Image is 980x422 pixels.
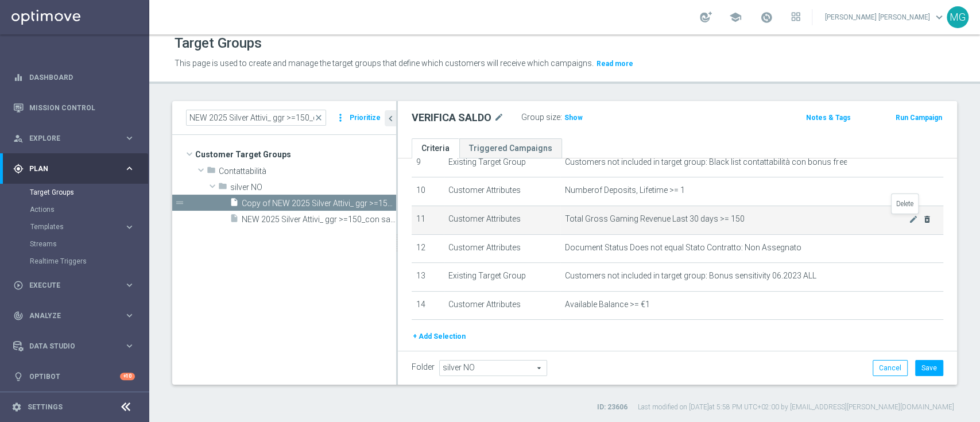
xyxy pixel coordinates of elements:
span: Analyze [29,312,124,319]
button: Prioritize [348,110,382,126]
button: person_search Explore keyboard_arrow_right [13,134,135,143]
input: Quick find group or folder [186,110,326,126]
td: 13 [412,263,444,292]
span: Customer Target Groups [195,146,396,162]
i: keyboard_arrow_right [124,280,135,291]
div: Plan [13,164,124,174]
td: 9 [412,149,444,177]
i: chevron_left [385,113,396,124]
button: gps_fixed Plan keyboard_arrow_right [13,164,135,173]
div: Execute [13,280,124,291]
div: Templates [30,218,148,235]
td: Existing Target Group [444,263,561,292]
label: Folder [412,362,435,372]
span: Customers not included in target group: Black list contattabilità con bonus free [565,157,847,167]
span: Data Studio [29,343,124,350]
a: Target Groups [30,188,119,197]
div: Data Studio [13,341,124,351]
div: Mission Control [13,92,135,123]
div: Explore [13,133,124,144]
span: Customers not included in target group: Bonus sensitivity 06.2023 ALL [565,271,816,281]
label: Group size [521,113,560,122]
i: insert_drive_file [230,214,239,227]
h2: VERIFICA SALDO [412,111,491,125]
td: Customer Attributes [444,206,561,234]
span: Explore [29,135,124,142]
span: Available Balance >= €1 [565,300,650,309]
span: Total Gross Gaming Revenue Last 30 days >= 150 [565,214,909,224]
span: close [314,113,323,122]
span: Contattabilit&#xE0; [219,167,396,176]
span: Templates [30,223,113,230]
button: chevron_left [385,110,396,126]
td: Existing Target Group [444,149,561,177]
td: 10 [412,177,444,206]
a: Mission Control [29,92,135,123]
a: Settings [28,404,63,411]
i: mode_edit [494,111,504,125]
span: school [729,11,742,24]
a: Criteria [412,138,459,158]
div: Streams [30,235,148,253]
span: Copy of NEW 2025 Silver Attivi_ ggr &gt;=150_con saldo [242,199,396,208]
button: lightbulb Optibot +10 [13,372,135,381]
i: keyboard_arrow_right [124,340,135,351]
button: Templates keyboard_arrow_right [30,222,135,231]
td: 12 [412,234,444,263]
td: Customer Attributes [444,291,561,320]
i: more_vert [335,110,346,126]
div: +10 [120,373,135,380]
i: folder [207,165,216,179]
h1: Target Groups [175,35,262,52]
i: keyboard_arrow_right [124,163,135,174]
span: Show [564,114,583,122]
button: play_circle_outline Execute keyboard_arrow_right [13,281,135,290]
label: : [560,113,562,122]
i: person_search [13,133,24,144]
button: Data Studio keyboard_arrow_right [13,342,135,351]
button: Cancel [873,360,908,376]
a: Streams [30,239,119,249]
div: Templates [30,223,124,230]
button: + Add Selection [412,330,467,343]
label: ID: 23606 [597,402,627,412]
i: keyboard_arrow_right [124,222,135,233]
button: Run Campaign [894,111,943,124]
button: track_changes Analyze keyboard_arrow_right [13,311,135,320]
div: Target Groups [30,184,148,201]
td: Customer Attributes [444,177,561,206]
i: mode_edit [909,215,918,224]
a: Dashboard [29,62,135,92]
div: Mission Control [13,103,135,113]
div: Optibot [13,361,135,392]
div: Dashboard [13,62,135,92]
a: Optibot [29,361,120,392]
i: play_circle_outline [13,280,24,291]
i: track_changes [13,311,24,321]
button: Read more [595,57,634,70]
td: 11 [412,206,444,234]
span: Document Status Does not equal Stato Contratto: Non Assegnato [565,243,801,253]
button: equalizer Dashboard [13,73,135,82]
div: MG [947,6,969,28]
span: silver NO [230,183,396,192]
button: Notes & Tags [805,111,852,124]
span: This page is used to create and manage the target groups that define which customers will receive... [175,59,594,68]
a: Realtime Triggers [30,257,119,266]
td: Customer Attributes [444,234,561,263]
i: insert_drive_file [230,198,239,211]
i: keyboard_arrow_right [124,310,135,321]
a: Actions [30,205,119,214]
span: Execute [29,282,124,289]
i: folder [218,181,227,195]
div: Realtime Triggers [30,253,148,270]
a: [PERSON_NAME] [PERSON_NAME]keyboard_arrow_down [824,9,947,26]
